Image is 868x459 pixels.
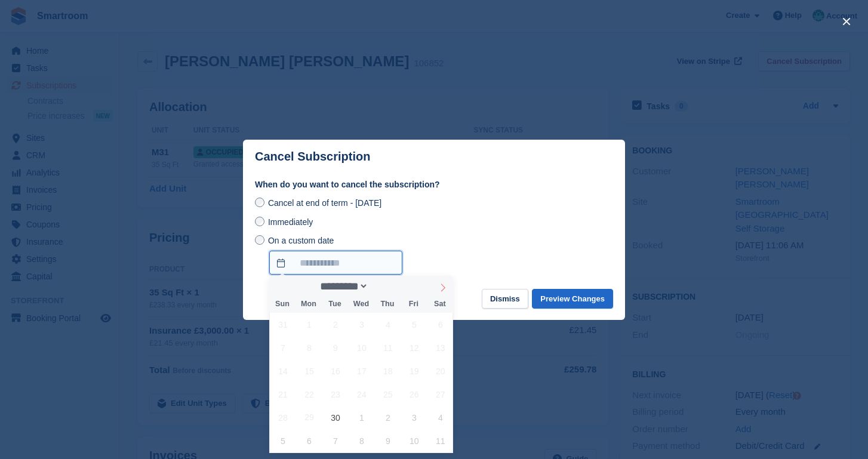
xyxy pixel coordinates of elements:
span: September 18, 2025 [376,359,399,383]
span: September 14, 2025 [271,359,294,383]
span: Thu [374,300,401,308]
span: September 10, 2025 [350,336,373,359]
input: Cancel at end of term - [DATE] [255,198,264,207]
span: August 31, 2025 [271,313,294,336]
span: September 1, 2025 [297,313,321,336]
span: September 15, 2025 [297,359,321,383]
button: Preview Changes [532,289,613,309]
button: Dismiss [482,289,528,309]
span: September 4, 2025 [376,313,399,336]
span: October 11, 2025 [429,429,452,452]
span: October 5, 2025 [271,429,294,452]
span: September 29, 2025 [297,406,321,429]
span: September 3, 2025 [350,313,373,336]
span: October 3, 2025 [402,406,426,429]
span: September 9, 2025 [324,336,347,359]
label: When do you want to cancel the subscription? [255,178,613,191]
span: September 24, 2025 [350,383,373,406]
span: October 8, 2025 [350,429,373,452]
span: Sun [269,300,296,308]
span: September 11, 2025 [376,336,399,359]
p: Cancel Subscription [255,150,370,164]
span: September 20, 2025 [429,359,452,383]
span: October 4, 2025 [429,406,452,429]
span: September 23, 2025 [324,383,347,406]
span: September 12, 2025 [402,336,426,359]
span: September 21, 2025 [271,383,294,406]
span: Sat [427,300,453,308]
span: October 10, 2025 [402,429,426,452]
span: September 30, 2025 [324,406,347,429]
span: October 1, 2025 [350,406,373,429]
span: October 2, 2025 [376,406,399,429]
input: Immediately [255,217,264,226]
span: September 5, 2025 [402,313,426,336]
span: September 27, 2025 [429,383,452,406]
span: September 6, 2025 [429,313,452,336]
button: close [837,12,856,31]
span: September 2, 2025 [324,313,347,336]
span: September 16, 2025 [324,359,347,383]
span: September 13, 2025 [429,336,452,359]
span: September 7, 2025 [271,336,294,359]
span: September 19, 2025 [402,359,426,383]
span: September 26, 2025 [402,383,426,406]
span: October 7, 2025 [324,429,347,452]
span: Cancel at end of term - [DATE] [268,198,381,208]
span: September 17, 2025 [350,359,373,383]
span: Immediately [268,217,313,227]
span: Fri [401,300,427,308]
span: October 6, 2025 [297,429,321,452]
span: September 22, 2025 [297,383,321,406]
span: September 28, 2025 [271,406,294,429]
span: September 25, 2025 [376,383,399,406]
input: On a custom date [269,251,402,275]
span: Tue [322,300,348,308]
input: Year [368,280,406,292]
input: On a custom date [255,235,264,245]
span: October 9, 2025 [376,429,399,452]
span: September 8, 2025 [297,336,321,359]
span: Mon [296,300,322,308]
span: Wed [348,300,374,308]
span: On a custom date [268,236,334,245]
select: Month [316,280,369,292]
